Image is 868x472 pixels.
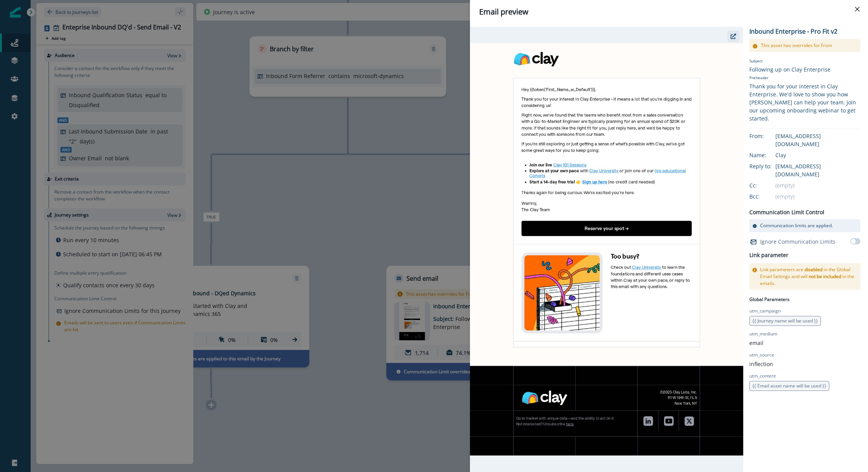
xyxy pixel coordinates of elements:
[479,6,859,18] div: Email preview
[749,65,860,73] div: Following up on Clay Enterprise
[775,192,860,200] div: (empty)
[752,382,826,389] span: {{ Email asset name will be used }}
[749,308,781,314] p: utm_campaign
[749,162,788,170] div: Reply to:
[851,3,863,15] button: Close
[749,82,860,122] div: Thank you for your interest in Clay Enterprise. We'd love to show you how [PERSON_NAME] can help ...
[749,151,788,159] div: Name:
[775,181,860,189] div: (empty)
[749,360,773,368] p: inflection
[749,132,788,140] div: From:
[752,317,818,324] span: {{ Journey name will be used }}
[749,73,860,82] p: Preheader
[749,330,777,337] p: utm_medium
[749,192,788,200] div: Bcc:
[749,352,774,358] p: utm_source
[804,266,822,273] span: disabled
[749,295,790,303] p: Global Parameters
[749,181,788,189] div: Cc:
[809,273,841,280] span: not be included
[749,58,860,65] p: Subject
[749,339,764,347] p: email
[761,42,832,49] p: This asset has overrides for From
[749,251,788,260] h2: Link parameter
[775,162,860,178] div: [EMAIL_ADDRESS][DOMAIN_NAME]
[775,132,860,148] div: [EMAIL_ADDRESS][DOMAIN_NAME]
[775,151,860,159] div: Clay
[470,43,743,456] img: email asset unavailable
[760,266,857,287] p: Link parameters are in the Global Email Settings and will in the emails.
[749,27,837,36] p: Inbound Enterprise - Pro Fit v2
[749,373,776,379] p: utm_content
